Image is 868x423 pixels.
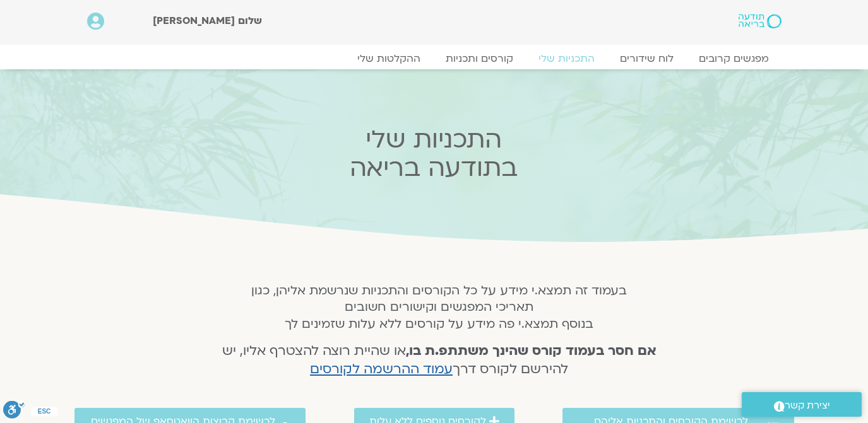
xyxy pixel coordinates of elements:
a: יצירת קשר [742,392,862,417]
span: יצירת קשר [785,397,830,414]
a: מפגשים קרובים [686,52,782,65]
a: קורסים ותכניות [433,52,526,65]
h2: התכניות שלי בתודעה בריאה [186,125,681,182]
strong: אם חסר בעמוד קורס שהינך משתתפ.ת בו, [406,342,657,360]
a: לוח שידורים [607,52,686,65]
a: ההקלטות שלי [345,52,433,65]
h5: בעמוד זה תמצא.י מידע על כל הקורסים והתכניות שנרשמת אליהן, כגון תאריכי המפגשים וקישורים חשובים בנו... [205,282,673,332]
h4: או שהיית רוצה להצטרף אליו, יש להירשם לקורס דרך [205,342,673,379]
a: התכניות שלי [526,52,607,65]
a: עמוד ההרשמה לקורסים [310,360,453,378]
nav: Menu [87,52,782,65]
span: שלום [PERSON_NAME] [153,14,262,28]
